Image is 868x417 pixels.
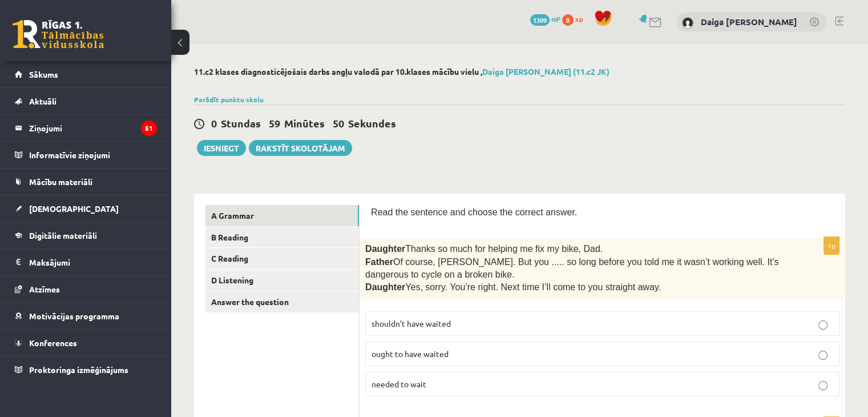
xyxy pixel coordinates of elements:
a: Rīgas 1. Tālmācības vidusskola [13,20,104,49]
p: 1p [823,236,839,255]
i: 51 [141,121,157,136]
a: 0 xp [562,14,588,23]
a: A Grammar [205,205,359,226]
span: 0 [211,117,217,130]
span: Atzīmes [29,284,60,294]
a: B Reading [205,227,359,248]
legend: Maksājumi [29,249,157,275]
span: Stundas [221,117,261,130]
a: Ziņojumi51 [15,115,157,141]
span: Read the sentence and choose the correct answer. [371,207,577,217]
span: Konferences [29,338,77,348]
legend: Ziņojumi [29,115,157,141]
a: Sākums [15,61,157,87]
a: Digitālie materiāli [15,222,157,248]
a: Informatīvie ziņojumi [15,142,157,168]
input: ought to have waited [818,351,827,360]
span: mP [551,14,560,23]
span: Aktuāli [29,96,56,106]
span: xp [575,14,583,23]
img: Daiga Daina Pētersone [682,17,693,29]
span: shouldn’t have waited [372,318,451,328]
a: Answer the question [205,291,359,312]
a: Aktuāli [15,88,157,114]
span: Proktoringa izmēģinājums [29,364,128,375]
span: 50 [333,117,344,130]
span: Sākums [29,69,58,79]
span: Father [365,257,393,267]
span: Daughter [365,282,405,292]
span: Digitālie materiāli [29,230,97,240]
input: needed to wait [818,381,827,390]
span: Yes, sorry. You’re right. Next time I’ll come to you straight away. [405,282,661,292]
button: Iesniegt [197,140,246,156]
span: Minūtes [284,117,325,130]
span: Sekundes [348,117,396,130]
h2: 11.c2 klases diagnosticējošais darbs angļu valodā par 10.klases mācību vielu , [194,67,845,77]
a: 1309 mP [530,14,560,23]
span: [DEMOGRAPHIC_DATA] [29,203,119,214]
a: Konferences [15,330,157,356]
a: C Reading [205,248,359,269]
span: Thanks so much for helping me fix my bike, Dad. [405,244,603,254]
a: Rakstīt skolotājam [249,140,352,156]
span: Motivācijas programma [29,311,119,321]
span: Daughter [365,244,405,254]
span: 59 [269,117,280,130]
span: ought to have waited [372,348,449,359]
a: Daiga [PERSON_NAME] (11.c2 JK) [482,66,609,77]
span: 0 [562,14,574,26]
a: Daiga [PERSON_NAME] [701,16,797,27]
a: Parādīt punktu skalu [194,95,264,104]
a: Proktoringa izmēģinājums [15,356,157,383]
input: shouldn’t have waited [818,320,827,330]
a: [DEMOGRAPHIC_DATA] [15,195,157,222]
span: Of course, [PERSON_NAME]. But you ..... so long before you told me it wasn’t working well. It’s d... [365,257,778,279]
a: Atzīmes [15,276,157,302]
span: needed to wait [372,379,426,389]
a: Motivācijas programma [15,303,157,329]
a: D Listening [205,270,359,291]
span: Mācību materiāli [29,177,92,187]
a: Mācību materiāli [15,169,157,195]
legend: Informatīvie ziņojumi [29,142,157,168]
span: 1309 [530,14,550,26]
a: Maksājumi [15,249,157,275]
